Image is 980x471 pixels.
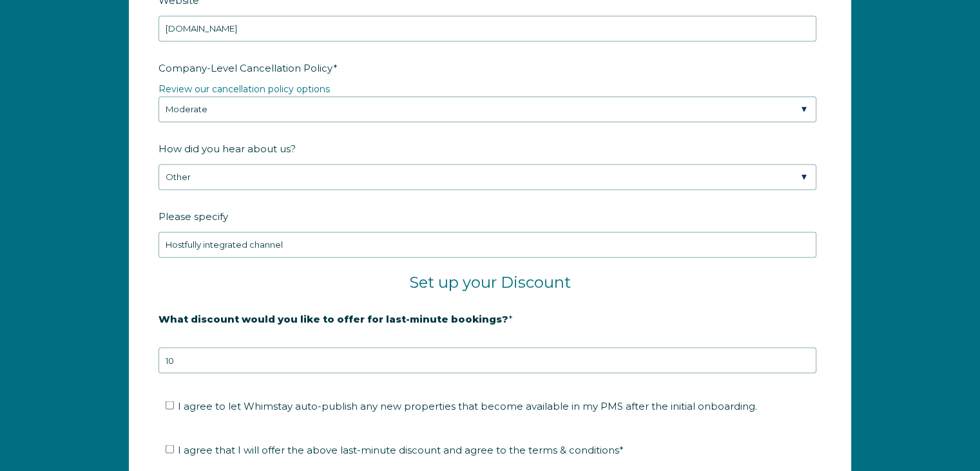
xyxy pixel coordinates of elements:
span: How did you hear about us? [159,139,296,159]
span: Company-Level Cancellation Policy [159,58,333,78]
a: Review our cancellation policy options [159,83,330,95]
input: I agree that I will offer the above last-minute discount and agree to the terms & conditions* [166,445,174,453]
span: I agree that I will offer the above last-minute discount and agree to the terms & conditions [178,443,624,456]
strong: What discount would you like to offer for last-minute bookings? [159,313,508,325]
span: I agree to let Whimstay auto-publish any new properties that become available in my PMS after the... [178,399,757,412]
span: Please specify [159,206,228,226]
input: I agree to let Whimstay auto-publish any new properties that become available in my PMS after the... [166,401,174,409]
span: Set up your Discount [409,273,571,292]
strong: 20% is recommended, minimum of 10% [159,334,360,346]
